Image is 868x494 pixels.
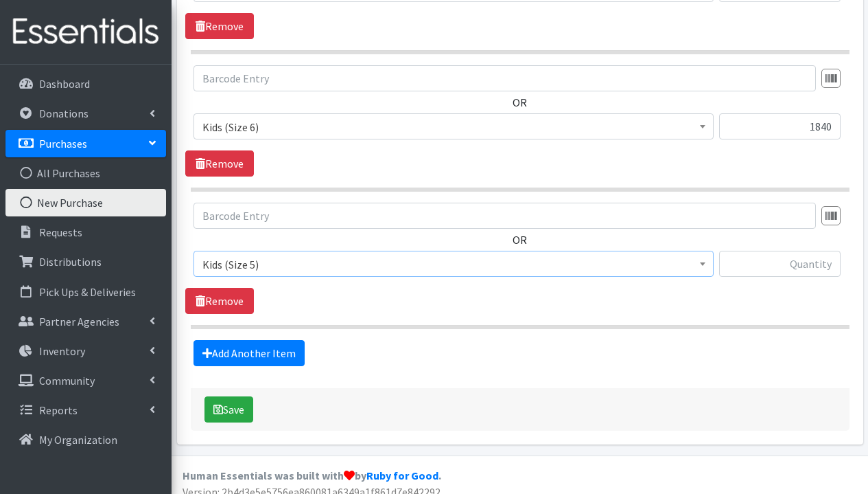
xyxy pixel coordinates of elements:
a: Pick Ups & Deliveries [5,278,166,306]
a: Remove [185,150,254,177]
button: Save [204,396,253,423]
a: Remove [185,13,254,39]
a: Distributions [5,248,166,276]
a: Remove [185,288,254,314]
a: Reports [5,396,166,424]
input: Quantity [719,251,841,277]
input: Quantity [719,113,841,139]
span: Kids (Size 5) [193,251,714,277]
strong: Human Essentials was built with by . [183,469,441,482]
p: Reports [39,403,78,417]
label: OR [513,94,527,111]
span: Kids (Size 6) [193,113,714,139]
a: Ruby for Good [366,469,438,482]
a: Dashboard [5,70,166,98]
label: OR [513,232,527,248]
a: Inventory [5,337,166,365]
a: Add Another Item [193,340,305,366]
p: Inventory [39,344,85,358]
a: All Purchases [5,159,166,187]
a: New Purchase [5,189,166,216]
a: Community [5,367,166,394]
p: My Organization [39,433,117,447]
a: Purchases [5,130,166,157]
p: Donations [39,106,89,120]
p: Requests [39,225,82,239]
a: Donations [5,100,166,127]
a: Partner Agencies [5,308,166,335]
p: Community [39,374,95,388]
a: My Organization [5,426,166,453]
span: Kids (Size 6) [202,117,705,137]
p: Pick Ups & Deliveries [39,285,136,299]
p: Partner Agencies [39,315,119,328]
span: Kids (Size 5) [202,255,705,274]
input: Barcode Entry [193,65,816,91]
input: Barcode Entry [193,203,816,229]
p: Distributions [39,255,102,269]
img: HumanEssentials [5,9,166,55]
p: Dashboard [39,77,90,91]
a: Requests [5,218,166,246]
p: Purchases [39,137,87,150]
